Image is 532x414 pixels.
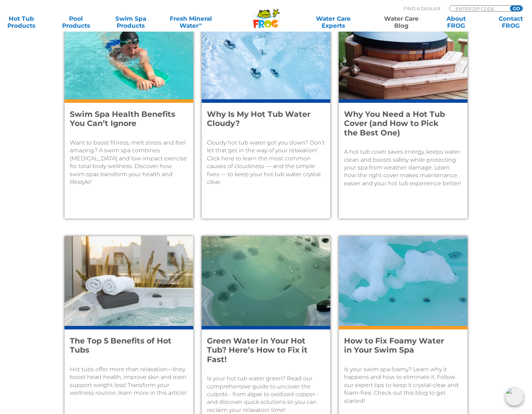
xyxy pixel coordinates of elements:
[55,15,97,29] a: PoolProducts
[202,9,330,99] img: Underwater shot of hot tub jets. The water is slightly cloudy.
[70,366,188,397] p: Hot tubs offer more than relaxation—they boost heart health, improve skin and even support weight...
[510,6,523,11] input: GO
[65,236,193,326] img: An outdoor hot tub in an industrial area. Three white towels rolled up sit on the edge of the spa.
[299,15,368,29] a: Water CareExperts
[455,6,502,12] input: Zip Code Form
[198,21,202,27] sup: ∞
[344,336,453,355] h4: How to Fix Foamy Water in Your Swim Spa
[490,15,532,29] a: ContactFROG
[65,9,193,219] a: A young girl swims in a swim spa with a kickboard. She is wearing goggles and a blue swimsuit.Swi...
[380,15,423,29] a: Water CareBlog
[109,15,152,29] a: Swim SpaProducts
[339,9,467,219] a: A hot tub cover fits snugly on an outdoor wooden hot tubWhy You Need a Hot Tub Cover (and How to ...
[207,336,316,364] h4: Green Water in Your Hot Tub? Here’s How to Fix it Fast!
[344,366,462,405] p: Is your swim spa foamy? Learn why it happens and how to eliminate it. Follow our expert tips to k...
[70,336,179,355] h4: The Top 5 Benefits of Hot Tubs
[70,110,179,128] h4: Swim Spa Health Benefits You Can’t Ignore
[505,387,524,406] img: openIcon
[202,236,330,326] img: Close up image of green hot tub water that is caused by algae.
[70,139,188,186] p: Want to boost fitness, melt stress and feel amazing? A swim spa combines [MEDICAL_DATA] and low-i...
[164,15,217,29] a: Fresh MineralWater∞
[207,139,325,186] p: Cloudy hot tub water got you down? Don’t let that get in the way of your relaxation! Click here t...
[207,375,325,414] p: Is your hot tub water green? Read our comprehensive guide to uncover the culprits - from algae to...
[207,110,316,128] h4: Why Is My Hot Tub Water Cloudy?
[344,110,453,138] h4: Why You Need a Hot Tub Cover (and How to Pick the Best One)
[344,148,462,187] p: A hot tub cover saves energy, keeps water clean and boosts safety while protecting your spa from ...
[202,9,330,219] a: Underwater shot of hot tub jets. The water is slightly cloudy.Why Is My Hot Tub Water Cloudy?Clou...
[404,5,440,12] p: Find A Dealer
[435,15,477,29] a: AboutFROG
[339,9,467,99] img: A hot tub cover fits snugly on an outdoor wooden hot tub
[65,9,193,99] img: A young girl swims in a swim spa with a kickboard. She is wearing goggles and a blue swimsuit.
